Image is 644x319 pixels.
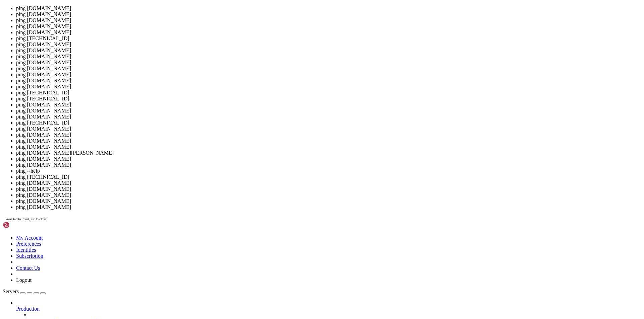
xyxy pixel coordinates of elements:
[3,190,557,196] x-row: --- [DOMAIN_NAME] ping statistics ---
[16,17,641,23] li: ping [DOMAIN_NAME]
[16,162,641,168] li: ping [DOMAIN_NAME]
[3,185,557,190] x-row: ^C
[16,120,641,126] li: ping [TECHNICAL_ID]
[16,186,641,192] li: ping [DOMAIN_NAME]
[16,72,641,78] li: ping [DOMAIN_NAME]
[3,139,557,145] x-row: root@vps130383:~# ping [DOMAIN_NAME]
[16,132,641,138] li: ping [DOMAIN_NAME]
[3,179,557,185] x-row: PING [DOMAIN_NAME] ([TECHNICAL_ID]) 56(84) bytes of data.
[3,156,557,162] x-row: --- [DOMAIN_NAME] ping statistics ---
[16,126,641,132] li: ping [DOMAIN_NAME]
[3,111,557,116] x-row: PING [DOMAIN_NAME] ([TECHNICAL_ID]) 56(84) bytes of data.
[16,265,40,271] a: Contact Us
[16,84,641,90] li: ping [DOMAIN_NAME]
[16,54,641,60] li: ping [DOMAIN_NAME]
[16,90,641,96] li: ping [TECHNICAL_ID]
[16,150,641,156] li: ping [DOMAIN_NAME][PERSON_NAME]
[3,54,557,60] x-row: --- [TECHNICAL_ID] ping statistics ---
[16,96,641,102] li: ping [TECHNICAL_ID]
[16,5,641,11] li: ping [DOMAIN_NAME]
[16,247,36,253] a: Identities
[16,48,641,54] li: ping [DOMAIN_NAME]
[16,108,641,114] li: ping [DOMAIN_NAME]
[3,48,557,54] x-row: ^C
[16,198,641,204] li: ping [DOMAIN_NAME]
[3,259,557,264] x-row: ^C
[16,42,641,48] li: ping [DOMAIN_NAME]
[3,60,557,65] x-row: 245 packets transmitted, 0 received, 100% packet loss, time 249835ms
[3,264,557,270] x-row: --- [DOMAIN_NAME] ping statistics ---
[16,204,641,210] li: ping [DOMAIN_NAME]
[3,20,557,25] x-row: root@vps130383:~# nslookup [TECHNICAL_ID]
[3,289,19,294] span: Servers
[16,138,641,144] li: ping [DOMAIN_NAME]
[16,114,641,120] li: ping [DOMAIN_NAME]
[16,277,32,283] a: Logout
[3,222,41,228] img: Shellngn
[16,192,641,198] li: ping [DOMAIN_NAME]
[65,282,67,287] div: (22, 49)
[3,213,557,219] x-row: PING [DOMAIN_NAME] ([TECHNICAL_ID]) 56(84) bytes of data.
[3,3,557,8] x-row: --- [DOMAIN_NAME] ping statistics ---
[3,88,557,94] x-row: --- [DOMAIN_NAME] ping statistics ---
[3,289,46,294] a: Servers
[3,208,557,213] x-row: root@vps130383:~# ping [DOMAIN_NAME]
[16,168,641,174] li: ping --help
[3,25,557,31] x-row: ** server can't find [TECHNICAL_ID][DOMAIN_NAME]: NXDOMAIN
[16,102,641,108] li: ping [DOMAIN_NAME]
[16,78,641,84] li: ping [DOMAIN_NAME]
[16,66,641,72] li: ping [DOMAIN_NAME]
[3,282,557,287] x-row: root@vps130383:~# ping
[16,235,43,241] a: My Account
[16,180,641,186] li: ping [DOMAIN_NAME]
[16,253,43,259] a: Subscription
[3,94,557,99] x-row: 2 packets transmitted, 0 received, 100% packet loss, time 1025ms
[3,151,557,156] x-row: ^C
[3,242,557,247] x-row: root@vps130383:~# ping [DOMAIN_NAME]
[16,11,641,17] li: ping [DOMAIN_NAME]
[3,230,557,236] x-row: 2 packets transmitted, 0 received, 100% packet loss, time 1024ms
[3,116,557,122] x-row: ^C
[16,174,641,180] li: ping [TECHNICAL_ID]
[16,29,641,35] li: ping [DOMAIN_NAME]
[5,217,47,221] span: Press tab to insert, esc to close.
[3,225,557,230] x-row: --- [DOMAIN_NAME] ping statistics ---
[3,253,557,259] x-row: PING [DOMAIN_NAME] ([TECHNICAL_ID]) 56(84) bytes of data.
[16,144,641,150] li: ping [DOMAIN_NAME]
[3,145,557,151] x-row: PING [DOMAIN_NAME] ([TECHNICAL_ID]) 56(84) bytes of data.
[16,306,40,312] span: Production
[3,105,557,111] x-row: root@vps130383:~# ping [DOMAIN_NAME]
[3,77,557,82] x-row: PING [DOMAIN_NAME] ([TECHNICAL_ID]) 56(84) bytes of data.
[16,306,641,312] a: Production
[3,173,557,179] x-row: root@vps130383:~# ping [DOMAIN_NAME]
[3,219,557,225] x-row: ^C
[3,82,557,88] x-row: ^C
[16,35,641,42] li: ping [TECHNICAL_ID]
[16,23,641,29] li: ping [DOMAIN_NAME]
[3,37,557,43] x-row: root@vps130383:~# ping [TECHNICAL_ID]
[3,162,557,168] x-row: 2 packets transmitted, 0 received, 100% packet loss, time 1016ms
[3,270,557,276] x-row: 4 packets transmitted, 0 received, 100% packet loss, time 3061ms
[16,156,641,162] li: ping [DOMAIN_NAME]
[16,60,641,66] li: ping [DOMAIN_NAME]
[16,241,41,247] a: Preferences
[3,8,557,14] x-row: 2 packets transmitted, 0 received, 100% packet loss, time 1002ms
[3,128,557,134] x-row: 7 packets transmitted, 0 received, 100% packet loss, time 6121ms
[3,196,557,202] x-row: 267 packets transmitted, 0 received, 100% packet loss, time 272389ms
[3,122,557,128] x-row: --- [DOMAIN_NAME] ping statistics ---
[3,43,557,48] x-row: PING [TECHNICAL_ID] ([TECHNICAL_ID]) 56(84) bytes of data.
[3,71,557,77] x-row: root@vps130383:~# ping [DOMAIN_NAME]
